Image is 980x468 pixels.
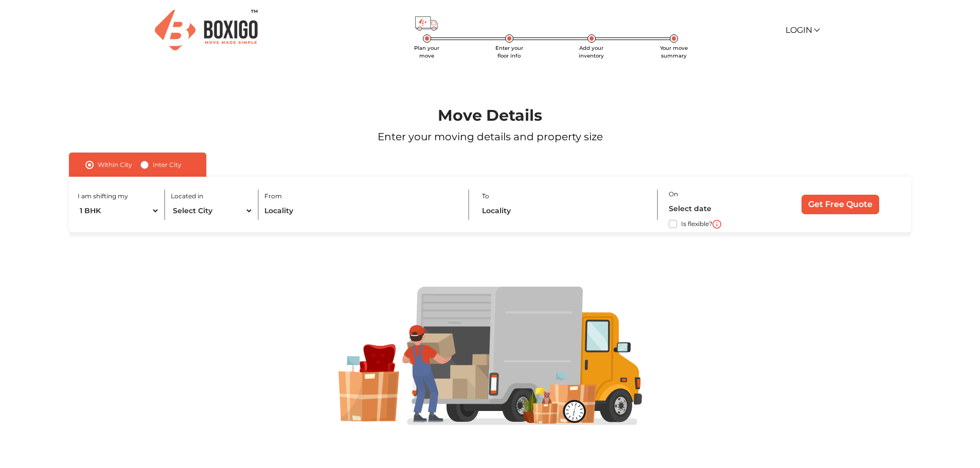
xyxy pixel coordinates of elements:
span: Your move summary [660,45,688,59]
input: Get Free Quote [801,195,879,214]
img: Boxigo [155,10,258,50]
label: Within City [98,159,132,171]
label: Located in [171,192,203,201]
input: Locality [482,202,647,220]
label: From [264,192,282,201]
label: I am shifting my [78,192,128,201]
span: Add your inventory [579,45,604,59]
input: Select date [669,200,766,218]
h1: Move Details [39,106,941,125]
span: Plan your move [414,45,439,59]
p: Enter your moving details and property size [39,129,941,144]
label: Is flexible? [681,218,712,229]
input: Locality [264,202,457,220]
label: To [482,192,489,201]
a: Login [786,25,818,35]
label: On [669,190,678,199]
img: i [712,220,721,229]
label: Inter City [153,159,182,171]
span: Enter your floor info [495,45,523,59]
